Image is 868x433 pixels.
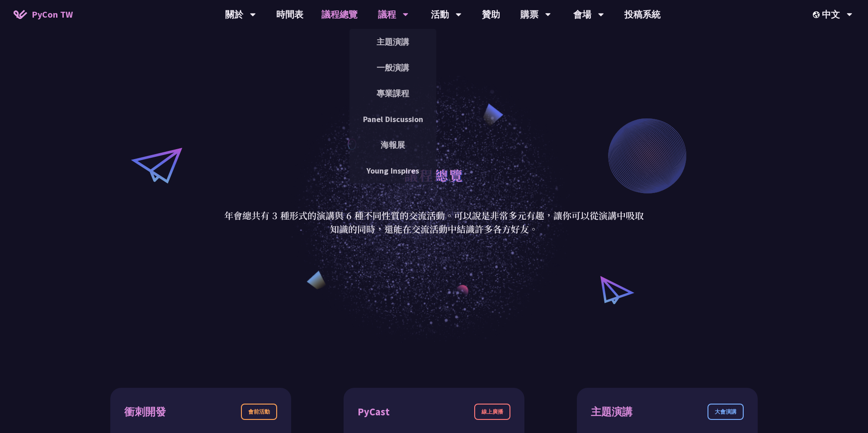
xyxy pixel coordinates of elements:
[474,404,510,420] div: 線上廣播
[349,160,436,181] a: Young Inspires
[349,57,436,78] a: 一般演講
[124,404,166,420] div: 衝刺開發
[349,83,436,104] a: 專業課程
[349,134,436,155] a: 海報展
[224,209,644,236] p: 年會總共有 3 種形式的演講與 6 種不同性質的交流活動。可以說是非常多元有趣，讓你可以從演講中吸取知識的同時，還能在交流活動中結識許多各方好友。
[813,11,822,18] img: Locale Icon
[591,404,632,420] div: 主題演講
[5,3,82,26] a: PyCon TW
[349,31,436,52] a: 主題演講
[349,108,436,130] a: Panel Discussion
[708,404,744,420] div: 大會演講
[241,404,277,420] div: 會前活動
[14,10,27,19] img: Home icon of PyCon TW 2025
[358,404,390,420] div: PyCast
[32,8,73,21] span: PyCon TW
